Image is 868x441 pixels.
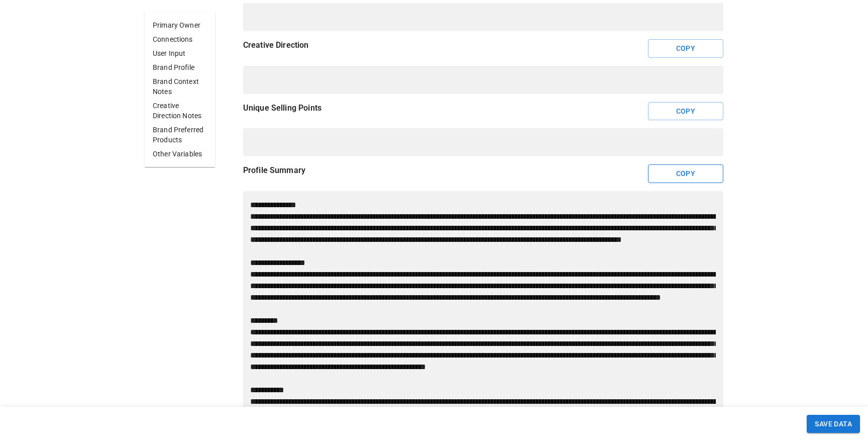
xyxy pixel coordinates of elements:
button: Copy [648,102,723,121]
p: Brand Profile [153,62,207,72]
p: Creative Direction Notes [153,101,207,121]
p: Brand Context Notes [153,76,207,97]
p: Other Variables [153,149,207,159]
p: Primary Owner [153,20,207,30]
button: Copy [648,164,723,183]
p: Brand Preferred Products [153,125,207,145]
button: SAVE DATA [807,415,860,433]
p: Profile Summary [243,164,305,177]
p: Creative Direction [243,39,309,51]
p: User Input [153,48,207,58]
p: Unique Selling Points [243,102,321,114]
button: Copy [648,39,723,58]
p: Connections [153,34,207,44]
